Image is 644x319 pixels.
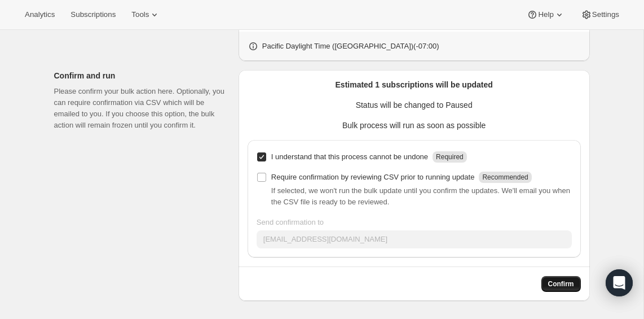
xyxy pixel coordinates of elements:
span: Required [436,153,464,161]
span: Help [538,10,553,19]
p: Please confirm your bulk action here. Optionally, you can require confirmation via CSV which will... [54,86,230,131]
span: Settings [592,10,619,19]
p: Confirm and run [54,70,230,81]
p: Bulk process will run as soon as possible [248,120,581,131]
p: Require confirmation by reviewing CSV prior to running update [271,172,475,183]
span: Tools [131,10,149,19]
span: Confirm [548,279,574,289]
p: Estimated 1 subscriptions will be updated [248,79,581,90]
span: Send confirmation to [257,218,324,226]
button: Analytics [18,7,61,23]
button: Help [520,7,571,23]
button: Subscriptions [64,7,122,23]
p: Status will be changed to Paused [248,99,581,111]
button: Confirm [541,276,581,292]
div: Open Intercom Messenger [606,269,633,296]
p: I understand that this process cannot be undone [271,151,428,163]
button: Tools [125,7,167,23]
span: Subscriptions [70,10,116,19]
span: Analytics [25,10,55,19]
button: Settings [574,7,626,23]
span: Recommended [482,173,528,181]
p: Pacific Daylight Time ([GEOGRAPHIC_DATA]) ( -07 : 00 ) [262,41,439,52]
span: If selected, we won't run the bulk update until you confirm the updates. We'll email you when the... [271,186,570,206]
